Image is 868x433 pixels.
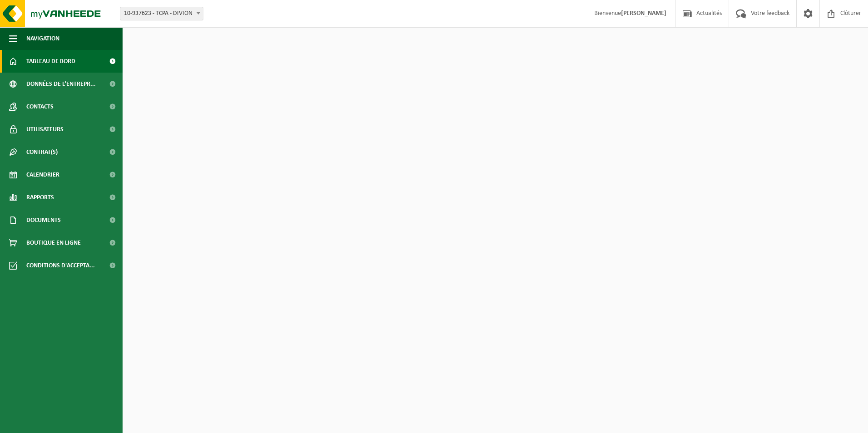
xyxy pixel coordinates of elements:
span: Conditions d'accepta... [26,254,95,277]
span: Calendrier [26,163,59,186]
span: 10-937623 - TCPA - DIVION [120,7,203,20]
span: Tableau de bord [26,50,75,73]
span: Navigation [26,27,59,50]
span: Utilisateurs [26,118,64,141]
span: Documents [26,209,61,231]
span: Rapports [26,186,54,209]
span: 10-937623 - TCPA - DIVION [120,7,203,20]
strong: [PERSON_NAME] [621,10,666,17]
span: Boutique en ligne [26,231,81,254]
span: Contrat(s) [26,141,58,163]
span: Données de l'entrepr... [26,73,96,95]
span: Contacts [26,95,54,118]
